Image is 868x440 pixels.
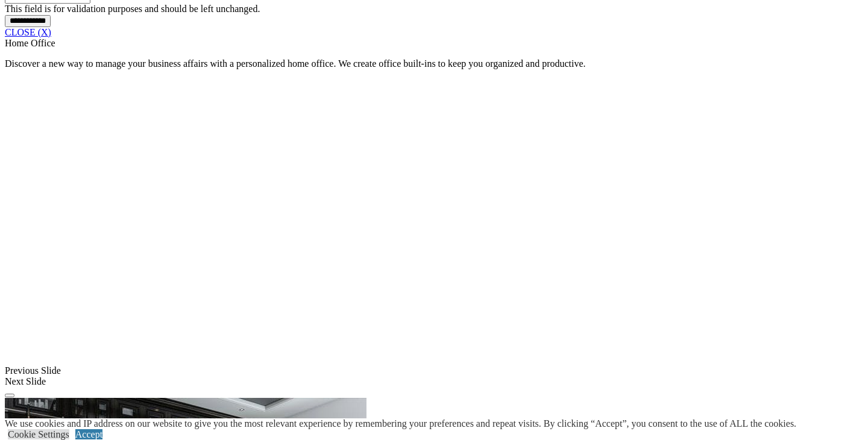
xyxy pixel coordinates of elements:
div: Next Slide [5,376,863,387]
button: Click here to pause slide show [5,394,14,397]
a: CLOSE (X) [5,27,51,37]
div: Previous Slide [5,365,863,376]
p: Discover a new way to manage your business affairs with a personalized home office. We create off... [5,58,863,69]
div: We use cookies and IP address on our website to give you the most relevant experience by remember... [5,418,796,429]
a: Accept [75,429,102,439]
span: Home Office [5,38,55,48]
a: Cookie Settings [8,429,69,439]
div: This field is for validation purposes and should be left unchanged. [5,4,863,14]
